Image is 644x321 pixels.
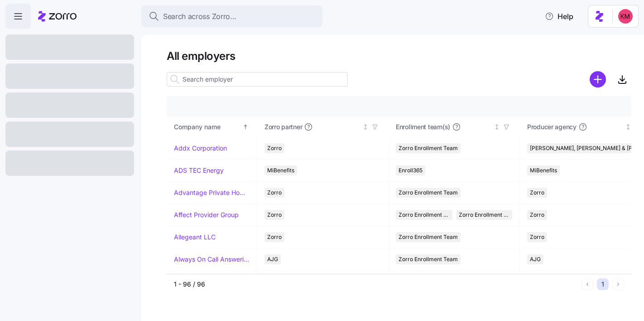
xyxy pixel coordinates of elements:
[625,124,631,130] div: Not sorted
[618,9,633,24] img: 8fbd33f679504da1795a6676107ffb9e
[399,210,450,220] span: Zorro Enrollment Team
[530,210,544,220] span: Zorro
[545,11,573,22] span: Help
[530,232,544,242] span: Zorro
[399,165,423,175] span: Enroll365
[494,124,500,130] div: Not sorted
[362,124,369,130] div: Not sorted
[267,232,282,242] span: Zorro
[582,278,593,290] button: Previous page
[167,72,348,87] input: Search employer
[399,232,458,242] span: Zorro Enrollment Team
[174,255,250,264] a: Always On Call Answering Service
[163,11,236,22] span: Search across Zorro...
[267,143,282,153] span: Zorro
[612,278,624,290] button: Next page
[167,49,631,63] h1: All employers
[257,117,389,137] th: Zorro partnerNot sorted
[399,188,458,198] span: Zorro Enrollment Team
[174,210,239,219] a: Affect Provider Group
[538,7,581,25] button: Help
[174,280,578,289] div: 1 - 96 / 96
[174,122,241,132] div: Company name
[267,210,282,220] span: Zorro
[389,117,520,137] th: Enrollment team(s)Not sorted
[399,143,458,153] span: Zorro Enrollment Team
[527,122,577,131] span: Producer agency
[267,165,294,175] span: MiBenefits
[530,254,541,264] span: AJG
[459,210,510,220] span: Zorro Enrollment Experts
[242,124,249,130] div: Sorted ascending
[141,5,322,27] button: Search across Zorro...
[590,71,606,88] svg: add icon
[597,278,609,290] button: 1
[267,254,278,264] span: AJG
[396,122,450,131] span: Enrollment team(s)
[264,122,302,131] span: Zorro partner
[267,188,282,198] span: Zorro
[167,117,257,137] th: Company nameSorted ascending
[174,166,224,175] a: ADS TEC Energy
[399,254,458,264] span: Zorro Enrollment Team
[530,188,544,198] span: Zorro
[530,165,557,175] span: MiBenefits
[174,233,216,242] a: Allegeant LLC
[174,144,227,153] a: Addx Corporation
[174,188,250,197] a: Advantage Private Home Care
